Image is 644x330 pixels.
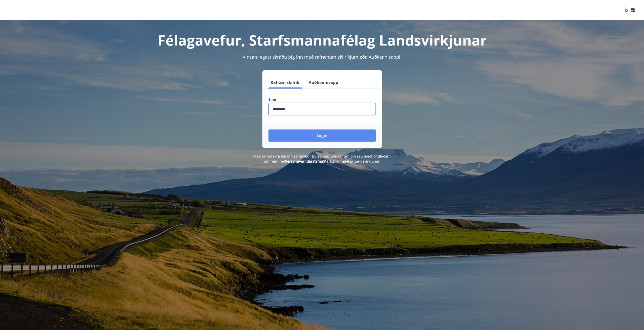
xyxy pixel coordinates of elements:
button: Auðkennisapp [307,76,340,89]
span: Með því að skrá þig inn samþykkir þú að upplýsingar um þig séu meðhöndlaðar í samræmi við Starfsm... [253,154,391,164]
h1: Félagavefur, Starfsmannafélag Landsvirkjunar [146,30,498,50]
button: Rafræn skilríki [268,76,303,89]
span: Vinsamlegast skráðu þig inn með rafrænum skilríkjum eða Auðkennisappi. [243,54,402,60]
button: Login [268,129,376,142]
a: Persónuverndarstefna [285,159,323,164]
label: Sími [268,97,376,102]
button: ÍS [622,6,638,15]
